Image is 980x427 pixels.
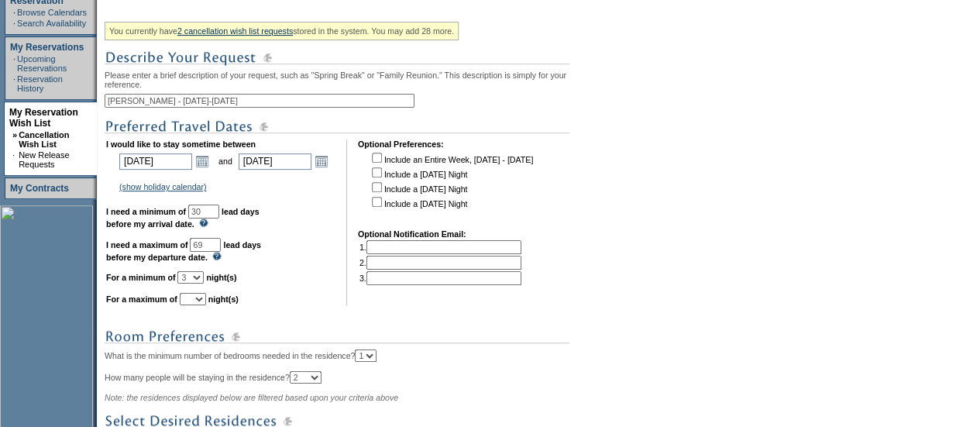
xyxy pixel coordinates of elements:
[106,139,256,149] b: I would like to stay sometime between
[10,42,84,53] a: My Reservations
[19,150,69,169] a: New Release Requests
[239,153,311,170] input: Date format: M/D/Y. Shortcut keys: [T] for Today. [UP] or [.] for Next Day. [DOWN] or [,] for Pre...
[106,207,186,216] b: I need a minimum of
[206,273,236,282] b: night(s)
[12,150,17,169] td: ·
[9,107,78,129] a: My Reservation Wish List
[119,182,207,191] a: (show holiday calendar)
[17,19,86,28] a: Search Availability
[194,153,211,170] a: Open the calendar popup.
[17,8,87,17] a: Browse Calendars
[358,229,466,239] b: Optional Notification Email:
[13,74,15,93] td: ·
[17,74,63,93] a: Reservation History
[106,207,260,229] b: lead days before my arrival date.
[106,240,187,250] b: I need a maximum of
[313,153,330,170] a: Open the calendar popup.
[359,271,521,285] td: 3.
[10,183,69,194] a: My Contracts
[359,240,521,254] td: 1.
[177,26,293,36] a: 2 cancellation wish list requests
[119,153,192,170] input: Date format: M/D/Y. Shortcut keys: [T] for Today. [UP] or [.] for Next Day. [DOWN] or [,] for Pre...
[359,256,521,270] td: 2.
[199,219,208,227] img: questionMark_lightBlue.gif
[19,130,69,149] a: Cancellation Wish List
[105,393,398,402] span: Note: the residences displayed below are filtered based upon your criteria above
[106,273,175,282] b: For a minimum of
[105,327,569,346] img: subTtlRoomPreferences.gif
[369,150,533,219] td: Include an Entire Week, [DATE] - [DATE] Include a [DATE] Night Include a [DATE] Night Include a [...
[13,54,15,73] td: ·
[13,8,15,17] td: ·
[106,240,261,262] b: lead days before my departure date.
[212,252,222,260] img: questionMark_lightBlue.gif
[106,294,177,304] b: For a maximum of
[216,150,235,172] td: and
[105,22,459,40] div: You currently have stored in the system. You may add 28 more.
[13,19,15,28] td: ·
[208,294,239,304] b: night(s)
[17,54,67,73] a: Upcoming Reservations
[12,130,17,139] b: »
[358,139,444,149] b: Optional Preferences:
